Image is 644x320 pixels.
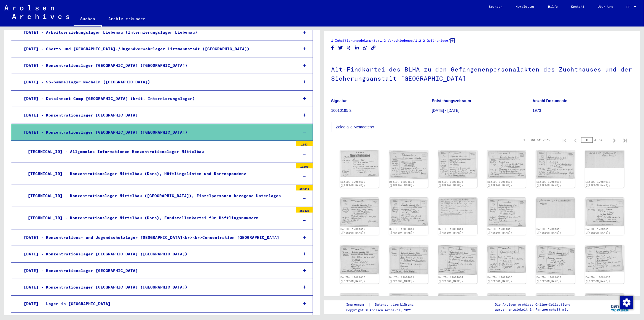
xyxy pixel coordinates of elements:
[487,198,526,227] img: 001.jpg
[438,228,463,234] a: DocID: 12084614 ([PERSON_NAME])
[536,228,561,234] a: DocID: 12084616 ([PERSON_NAME])
[389,198,428,226] img: 001.jpg
[438,150,477,179] img: 001.jpg
[20,265,294,276] div: [DATE] - Konzentrationslager [GEOGRAPHIC_DATA]
[432,108,532,113] p: [DATE] - [DATE]
[20,93,294,104] div: [DATE] - Detainment Camp [GEOGRAPHIC_DATA] (brit. Internierungslager)
[487,276,512,283] a: DocID: 12084626 ([PERSON_NAME])
[585,245,624,272] img: 001.jpg
[570,134,581,146] button: Previous page
[340,180,365,187] a: DocID: 12084602 ([PERSON_NAME])
[20,127,294,138] div: [DATE] - Konzentrationslager [GEOGRAPHIC_DATA] ([GEOGRAPHIC_DATA])
[438,198,477,225] img: 002.jpg
[20,232,294,243] div: [DATE] - Konzentrations- und Jugendschutzlager [GEOGRAPHIC_DATA]<br><br>Concentration [GEOGRAPHIC...
[338,44,344,51] button: Share on Twitter
[354,44,360,51] button: Share on LinkedIn
[389,180,414,187] a: DocID: 12084604 ([PERSON_NAME])
[448,38,450,43] span: /
[609,134,620,146] button: Next page
[487,228,512,234] a: DocID: 12084616 ([PERSON_NAME])
[536,180,561,187] a: DocID: 12084610 ([PERSON_NAME])
[340,198,379,227] img: 001.jpg
[413,38,415,43] span: /
[24,168,293,179] div: [TECHNICAL_ID] - Konzentrationslager Mittelbau (Dora), Häftlingslisten und Korrespondenz
[523,137,550,142] div: 1 – 30 of 2052
[331,57,633,90] h1: Alt-Findkartei des BLHA zu den Gefangenenpersonalakten des Zuchthauses und der Sicherungsanstalt ...
[20,27,294,38] div: [DATE] - Arbeitserziehungslager Liebenau (Internierungslager Liebenau)
[20,110,294,121] div: [DATE] - Konzentrationslager [GEOGRAPHIC_DATA]
[389,276,414,283] a: DocID: 12084622 ([PERSON_NAME])
[389,228,414,234] a: DocID: 12084614 ([PERSON_NAME])
[346,302,368,308] a: Impressum
[487,245,526,273] img: 001.jpg
[377,38,380,43] span: /
[340,276,365,283] a: DocID: 12084620 ([PERSON_NAME])
[585,150,624,168] img: 002.jpg
[371,302,420,308] a: Datenschutzerklärung
[74,12,102,27] a: Suchen
[371,44,376,51] button: Copy link
[330,44,336,51] button: Share on Facebook
[620,296,633,309] div: Zustimmung ändern
[296,163,313,168] div: 11355
[533,108,633,113] p: 1973
[346,44,352,51] button: Share on Xing
[586,276,610,283] a: DocID: 12084630 ([PERSON_NAME])
[438,276,463,283] a: DocID: 12084624 ([PERSON_NAME])
[380,38,413,43] a: 1.2 Verschiedenes
[581,137,609,143] div: of 69
[4,5,69,19] img: Arolsen_neg.svg
[620,134,631,146] button: Last page
[438,245,477,275] img: 001.jpg
[487,180,512,187] a: DocID: 12084608 ([PERSON_NAME])
[296,207,313,213] div: 357437
[620,296,633,309] img: Zustimmung ändern
[340,245,379,274] img: 001.jpg
[20,298,294,309] div: [DATE] - Lager in [GEOGRAPHIC_DATA]
[495,302,570,307] p: Die Arolsen Archives Online-Collections
[533,99,567,103] b: Anzahl Dokumente
[495,307,570,312] p: wurden entwickelt in Partnerschaft mit
[536,276,561,283] a: DocID: 12084628 ([PERSON_NAME])
[296,141,313,146] div: 1153
[346,302,420,308] div: |
[610,300,630,314] img: yv_logo.png
[389,150,428,179] img: 001.jpg
[432,99,471,103] b: Entstehungszeitraum
[487,150,526,179] img: 001.jpg
[340,150,379,177] img: 001.jpg
[20,77,294,88] div: [DATE] - SS-Sammellager Mecheln ([GEOGRAPHIC_DATA])
[626,5,632,9] span: DE
[536,245,575,275] img: 001.jpg
[20,60,294,71] div: [DATE] - Konzentrationslager [GEOGRAPHIC_DATA] ([GEOGRAPHIC_DATA])
[331,99,347,103] b: Signatur
[340,228,365,234] a: DocID: 12084612 ([PERSON_NAME])
[331,108,431,113] p: 10010195 2
[438,180,463,187] a: DocID: 12084606 ([PERSON_NAME])
[331,122,379,132] button: Zeige alle Metadaten
[438,293,477,314] img: 002.jpg
[389,245,428,274] img: 001.jpg
[586,228,610,234] a: DocID: 12084618 ([PERSON_NAME])
[559,134,570,146] button: First page
[24,213,293,223] div: [TECHNICAL_ID] - Konzentrationslager Mittelbau (Dora), Fundstellenkartei für Häftlingsnummern
[20,282,294,293] div: [DATE] - Konzentrationslager [GEOGRAPHIC_DATA] ([GEOGRAPHIC_DATA])
[296,185,313,191] div: 164245
[415,38,448,43] a: 1.2.2 Gefängnisse
[536,150,575,179] img: 001.jpg
[20,249,294,260] div: [DATE] - Konzentrationslager [GEOGRAPHIC_DATA] ([GEOGRAPHIC_DATA])
[536,198,575,218] img: 002.jpg
[363,44,368,51] button: Share on WhatsApp
[24,191,293,201] div: [TECHNICAL_ID] - Konzentrationslager Mittelbau ([GEOGRAPHIC_DATA]), Einzelpersonen-bezogene Unter...
[102,12,152,25] a: Archiv erkunden
[24,146,293,157] div: [TECHNICAL_ID] - Allgemeine Informationen Konzentrationslager Mittelbau
[346,308,420,313] p: Copyright © Arolsen Archives, 2021
[331,38,377,43] a: 1 Inhaftierungsdokumente
[20,44,294,54] div: [DATE] - Ghetto und [GEOGRAPHIC_DATA]-/Jugendverwahrlager Litzmannstadt ([GEOGRAPHIC_DATA])
[585,198,624,226] img: 001.jpg
[586,180,610,187] a: DocID: 12084610 ([PERSON_NAME])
